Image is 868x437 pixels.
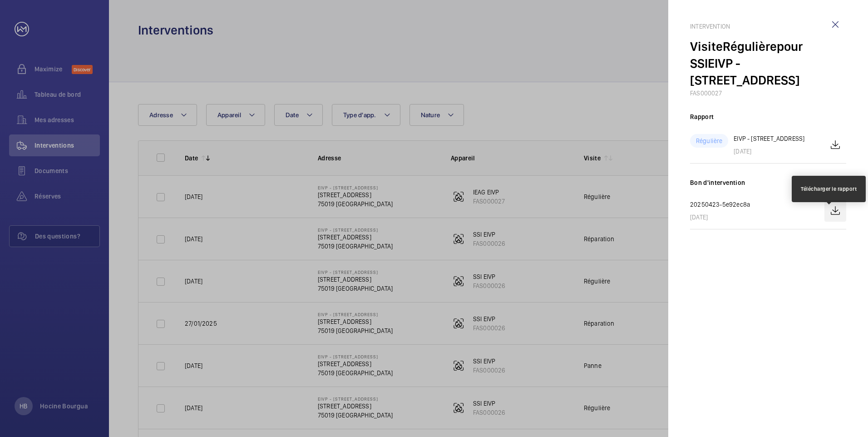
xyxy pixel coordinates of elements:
h3: Bon d'intervention [690,178,846,187]
p: [DATE] [690,213,750,222]
p: 20250423-5e92ec8a [690,200,750,209]
p: EIVP - [STREET_ADDRESS] [734,134,804,143]
span: Visite [690,39,723,54]
span: Régulière [723,39,777,54]
p: [DATE] [734,147,804,156]
h2: Intervention [690,22,846,31]
h3: Rapport [690,112,846,121]
div: Télécharger le rapport [801,185,857,193]
p: FAS000027 [690,89,846,98]
div: Régulière [690,134,728,148]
